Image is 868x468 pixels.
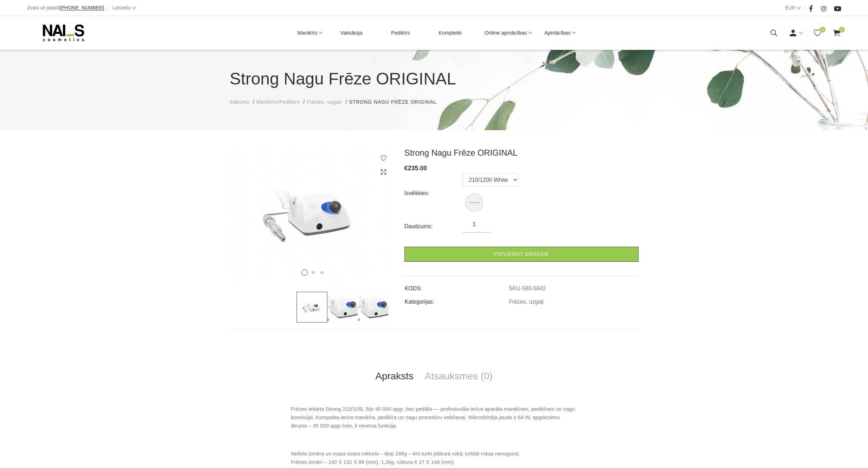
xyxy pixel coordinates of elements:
a: [PHONE_NUMBER] [60,5,104,10]
span: Manikīrs/Pedikīrs [256,99,300,105]
img: ... [230,148,394,281]
span: € [404,165,408,172]
a: Latviešu [112,3,131,12]
img: ... [358,292,389,322]
a: SKU-580-5842 [509,285,546,292]
button: 1 of 3 [301,269,308,276]
a: EUR [785,3,796,12]
a: Frēzes, uzgaļi [509,299,544,305]
h3: Strong Nagu Frēze ORIGINAL [404,148,639,158]
div: Zvani un pasūti [27,3,104,12]
a: Apraksts [370,365,419,388]
a: Pedikīrs [385,16,415,50]
td: Kategorijas: [404,293,509,306]
a: 0 [813,29,822,37]
button: 3 of 3 [320,271,324,274]
a: Sākums [230,98,250,106]
p: Neliela izmēra un maza svara rokturis – tikai 189g – ērti turēt jebkurā rokā, turklāt rokas nenog... [291,450,577,466]
a: Atsauksmes (0) [419,365,498,388]
p: Frēzes iekārta Strong 210/105L līdz 40 000 apgr. bez pedālis ― profesionāla ierīce aparāta manikī... [291,405,577,430]
a: Online apmācības [484,19,527,47]
img: ... [327,292,358,322]
a: Manikīrs/Pedikīrs [256,98,300,106]
td: KODS: [404,280,509,293]
span: Frēzes, uzgaļi [307,99,342,105]
a: Vaksācija [335,16,368,50]
div: Izvēlēties: [404,188,463,199]
span: [PHONE_NUMBER] [60,5,104,10]
a: Komplekti [433,16,467,50]
a: Pievienot grozam [404,247,639,262]
a: Manikīrs [298,19,318,47]
img: ... [297,292,327,322]
a: Apmācības [544,19,570,47]
span: 0 [820,27,825,32]
a: Frēzes, uzgaļi [307,98,342,106]
div: Daudzums: [404,221,463,232]
h1: Strong Nagu Frēze ORIGINAL [230,66,639,91]
button: 2 of 3 [312,271,315,274]
li: Strong Nagu Frēze ORIGINAL [349,98,444,106]
a: 0 [832,29,841,37]
span: | [804,3,805,12]
img: Strong Nagu Frēze ORIGINAL (210/120II White) [466,195,482,210]
span: | [108,3,109,12]
span: 0 [839,27,845,32]
span: 235.00 [408,165,427,172]
span: Sākums [230,99,250,105]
